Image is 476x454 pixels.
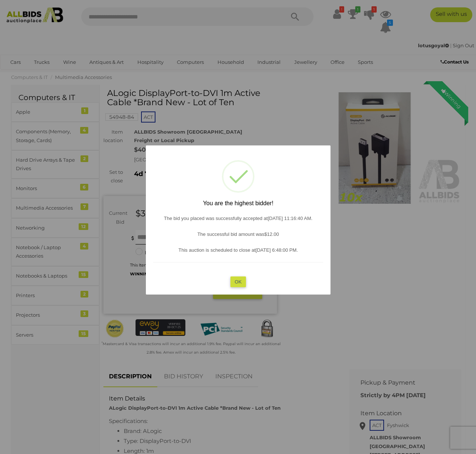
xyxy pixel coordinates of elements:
[230,276,246,287] button: OK
[153,246,323,254] p: This auction is scheduled to close at .
[256,247,297,253] span: [DATE] 6:48:00 PM
[153,230,323,238] p: The successful bid amount was
[264,231,279,237] span: $12.00
[153,214,323,223] p: The bid you placed was successfully accepted at .
[267,216,311,221] span: [DATE] 11:16:40 AM
[153,200,323,207] h2: You are the highest bidder!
